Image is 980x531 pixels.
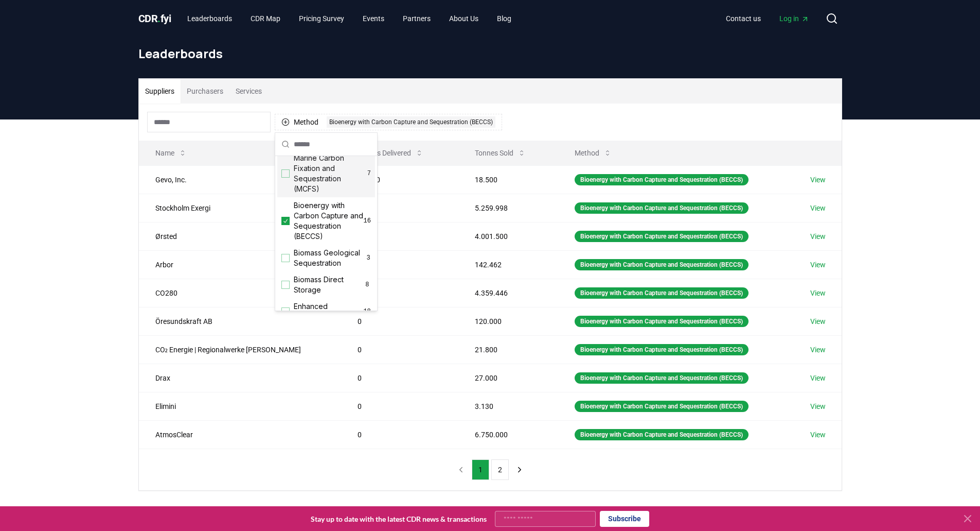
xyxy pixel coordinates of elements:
td: 18.500 [341,165,458,194]
td: Ørsted [139,222,342,250]
button: 1 [472,459,489,480]
td: 0 [341,279,458,307]
button: Tonnes Delivered [349,143,432,163]
nav: Main [179,9,520,28]
a: View [810,203,826,213]
div: Bioenergy with Carbon Capture and Sequestration (BECCS) [575,429,749,440]
span: Bioenergy with Carbon Capture and Sequestration (BECCS) [294,200,364,242]
div: Bioenergy with Carbon Capture and Sequestration (BECCS) [575,231,749,242]
span: 8 [364,281,371,289]
div: Bioenergy with Carbon Capture and Sequestration (BECCS) [575,344,749,355]
td: 142.462 [458,250,558,279]
a: View [810,373,826,383]
div: Bioenergy with Carbon Capture and Sequestration (BECCS) [575,259,749,270]
td: 0 [341,392,458,420]
div: Bioenergy with Carbon Capture and Sequestration (BECCS) [575,372,749,384]
td: Drax [139,364,342,392]
td: Gevo, Inc. [139,165,342,194]
span: Marine Carbon Fixation and Sequestration (MCFS) [294,153,367,194]
button: Name [147,143,195,163]
td: 0 [341,250,458,279]
span: Biomass Geological Sequestration [294,248,366,268]
td: AtmosClear [139,420,342,449]
td: 18.500 [458,165,558,194]
a: View [810,231,826,242]
span: CDR fyi [138,12,171,25]
td: 3.130 [458,392,558,420]
div: Bioenergy with Carbon Capture and Sequestration (BECCS) [575,316,749,327]
button: Purchasers [181,79,229,104]
a: CDR.fyi [138,11,171,26]
a: View [810,401,826,412]
div: Bioenergy with Carbon Capture and Sequestration (BECCS) [575,401,749,412]
td: 4.359.446 [458,279,558,307]
button: Tonnes Sold [467,143,534,163]
h1: Leaderboards [138,45,842,62]
a: Contact us [718,9,769,28]
a: View [810,316,826,327]
td: 0 [341,364,458,392]
a: About Us [441,9,487,28]
button: Services [229,79,268,104]
a: Events [354,9,393,28]
a: View [810,288,826,298]
td: Elimini [139,392,342,420]
span: Log in [779,13,809,24]
td: 120.000 [458,307,558,335]
a: View [810,430,826,440]
div: Bioenergy with Carbon Capture and Sequestration (BECCS) [575,287,749,299]
a: Blog [489,9,520,28]
td: Öresundskraft AB [139,307,342,335]
td: 0 [341,194,458,222]
td: 6.750.000 [458,420,558,449]
a: View [810,175,826,185]
span: . [157,12,161,25]
button: Method [566,143,620,163]
button: 2 [491,459,509,480]
span: 3 [366,254,371,262]
button: Suppliers [139,79,181,104]
td: CO₂ Energie | Regionalwerke [PERSON_NAME] [139,335,342,364]
td: 0 [341,335,458,364]
a: CDR Map [242,9,289,28]
span: 7 [367,169,371,178]
button: next page [511,459,528,480]
a: Pricing Survey [291,9,352,28]
a: View [810,345,826,355]
a: Partners [395,9,439,28]
td: CO280 [139,279,342,307]
td: 21.800 [458,335,558,364]
button: MethodBioenergy with Carbon Capture and Sequestration (BECCS) [275,114,502,130]
a: Leaderboards [179,9,240,28]
nav: Main [718,9,817,28]
span: 16 [364,217,371,225]
div: Bioenergy with Carbon Capture and Sequestration (BECCS) [327,116,495,128]
a: Log in [771,9,817,28]
a: View [810,260,826,270]
span: Enhanced Weathering [294,301,363,322]
span: 18 [363,307,371,316]
td: 0 [341,222,458,250]
td: 0 [341,307,458,335]
td: 27.000 [458,364,558,392]
div: Bioenergy with Carbon Capture and Sequestration (BECCS) [575,174,749,185]
div: Bioenergy with Carbon Capture and Sequestration (BECCS) [575,202,749,214]
td: 5.259.998 [458,194,558,222]
td: Stockholm Exergi [139,194,342,222]
span: Biomass Direct Storage [294,275,364,295]
td: 0 [341,420,458,449]
td: 4.001.500 [458,222,558,250]
td: Arbor [139,250,342,279]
